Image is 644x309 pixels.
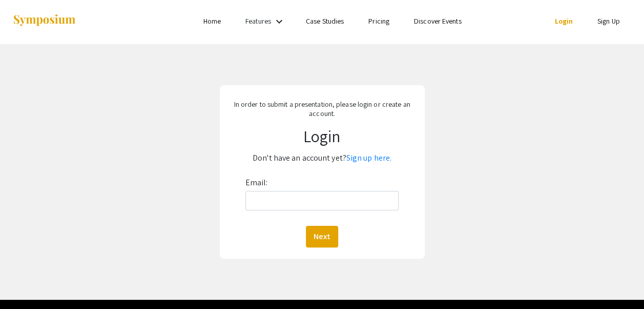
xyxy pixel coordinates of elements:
[368,16,389,26] a: Pricing
[245,175,268,191] label: Email:
[273,15,285,28] mat-icon: Expand Features list
[597,16,620,26] a: Sign Up
[306,226,338,247] button: Next
[414,16,462,26] a: Discover Events
[554,16,573,26] a: Login
[226,100,418,118] p: In order to submit a presentation, please login or create an account.
[226,126,418,146] h1: Login
[226,150,418,166] p: Don't have an account yet?
[245,16,271,26] a: Features
[12,14,76,28] img: Symposium by ForagerOne
[8,263,44,301] iframe: Chat
[346,152,391,163] a: Sign up here.
[203,16,221,26] a: Home
[306,16,344,26] a: Case Studies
